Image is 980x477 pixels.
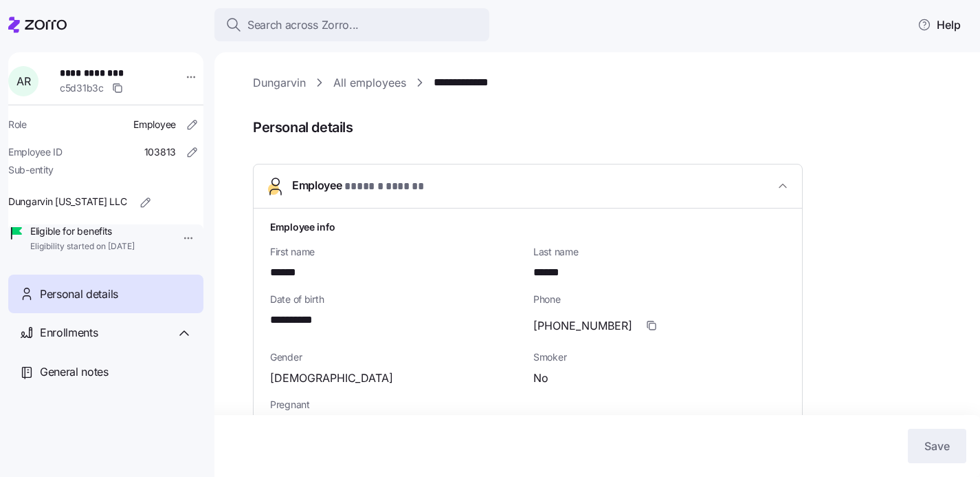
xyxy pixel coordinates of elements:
span: Help [917,17,961,33]
a: Dungarvin [253,74,306,92]
span: Save [924,438,950,454]
span: c5d31b3c [60,81,104,95]
span: Last name [533,245,786,259]
span: 103813 [144,145,176,159]
span: No [533,370,548,387]
span: Pregnant [270,398,786,412]
span: First name [270,245,522,259]
span: Phone [533,293,786,306]
span: Employee [292,177,424,195]
span: Enrollments [40,324,98,341]
span: Employee ID [8,145,63,159]
span: Employee [133,118,176,131]
h1: Employee info [270,220,786,234]
span: Gender [270,350,522,364]
span: General notes [40,363,109,381]
button: Save [908,429,966,463]
a: All employees [333,74,406,92]
span: Role [8,118,27,131]
span: Eligible for benefits [30,224,135,238]
span: Date of birth [270,293,522,306]
span: Dungarvin [US_STATE] LLC [8,195,126,209]
span: Personal details [40,286,118,303]
span: Eligibility started on [DATE] [30,241,135,253]
span: Smoker [533,350,786,364]
span: Sub-entity [8,163,54,177]
button: Help [906,11,972,39]
span: [DEMOGRAPHIC_DATA] [270,370,393,387]
span: A R [16,76,30,87]
span: Personal details [253,116,961,139]
button: Search across Zorro... [214,8,489,41]
span: Search across Zorro... [247,17,359,34]
span: [PHONE_NUMBER] [533,317,632,335]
